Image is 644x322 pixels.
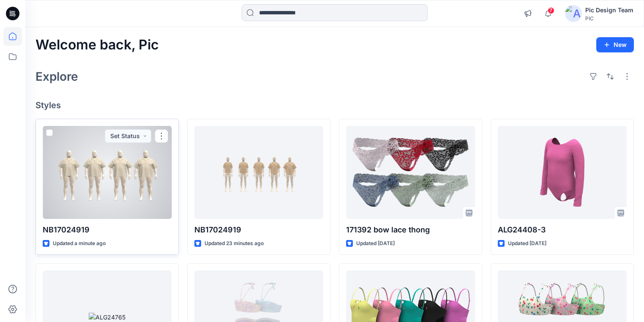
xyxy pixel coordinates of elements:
[205,239,264,248] p: Updated 23 minutes ago
[508,239,546,248] p: Updated [DATE]
[194,224,323,236] p: NB17024919
[498,126,627,219] a: ALG24408-3
[43,224,172,236] p: NB17024919
[346,224,475,236] p: 171392 bow lace thong
[35,100,634,110] h4: Styles
[548,7,554,14] span: 7
[596,37,634,52] button: New
[356,239,395,248] p: Updated [DATE]
[585,15,633,22] div: PIC
[43,126,172,219] a: NB17024919
[498,224,627,236] p: ALG24408-3
[346,126,475,219] a: 171392 bow lace thong
[194,126,323,219] a: NB17024919
[35,37,159,53] h2: Welcome back, Pic
[53,239,106,248] p: Updated a minute ago
[565,5,582,22] img: avatar
[35,70,78,83] h2: Explore
[585,5,633,15] div: Pic Design Team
